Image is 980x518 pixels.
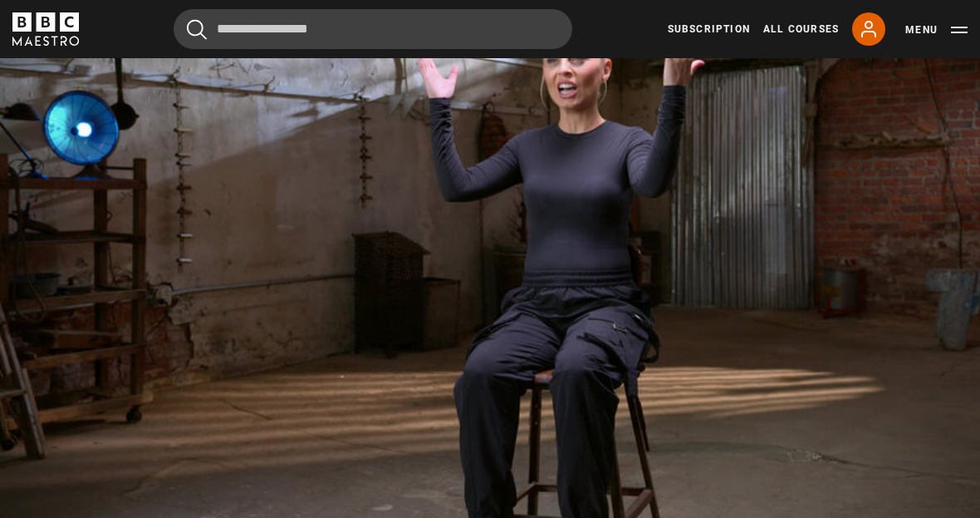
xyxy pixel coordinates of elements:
[763,22,839,37] a: All Courses
[668,22,750,37] a: Subscription
[187,19,207,40] button: Submit the search query
[12,12,79,46] svg: BBC Maestro
[905,22,968,38] button: Toggle navigation
[174,9,572,49] input: Search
